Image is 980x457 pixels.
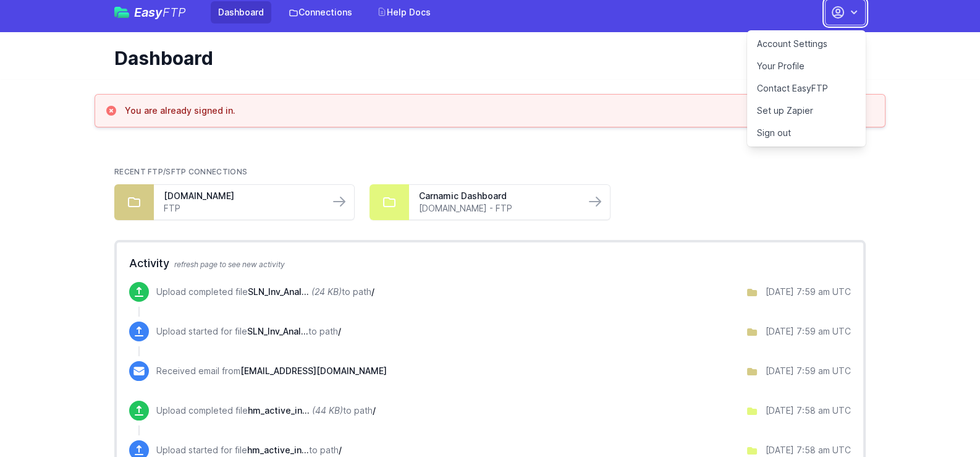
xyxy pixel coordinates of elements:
[248,405,310,416] span: hm_active_inventory.xlsx
[419,190,575,202] a: Carnamic Dashboard
[114,6,186,19] a: EasyFTP
[371,286,374,297] span: /
[370,1,438,23] a: Help Docs
[766,286,851,298] div: [DATE] 7:59 am UTC
[164,202,319,215] a: FTP
[747,55,866,77] a: Your Profile
[156,325,341,338] p: Upload started for file to path
[247,326,308,336] span: SLN_Inv_Analysis.xlsx
[747,122,866,144] a: Sign out
[125,105,235,117] h3: You are already signed in.
[211,1,271,23] a: Dashboard
[339,445,342,455] span: /
[338,326,341,336] span: /
[311,286,342,297] i: (24 KB)
[156,286,374,298] p: Upload completed file to path
[134,6,186,19] span: Easy
[129,255,851,272] h2: Activity
[174,260,285,269] span: refresh page to see new activity
[766,404,851,417] div: [DATE] 7:58 am UTC
[419,202,575,215] a: [DOMAIN_NAME] - FTP
[114,167,866,177] h2: Recent FTP/SFTP Connections
[163,5,186,20] span: FTP
[156,444,342,456] p: Upload started for file to path
[373,405,376,416] span: /
[248,286,309,297] span: SLN_Inv_Analysis.xlsx
[164,190,319,202] a: [DOMAIN_NAME]
[240,365,387,376] span: [EMAIL_ADDRESS][DOMAIN_NAME]
[156,365,387,377] p: Received email from
[312,405,343,416] i: (44 KB)
[247,445,309,455] span: hm_active_inventory.xlsx
[156,404,376,417] p: Upload completed file to path
[747,33,866,55] a: Account Settings
[281,1,360,23] a: Connections
[766,444,851,456] div: [DATE] 7:58 am UTC
[114,7,129,18] img: easyftp_logo.png
[747,77,866,100] a: Contact EasyFTP
[766,325,851,338] div: [DATE] 7:59 am UTC
[747,100,866,122] a: Set up Zapier
[114,47,856,69] h1: Dashboard
[766,365,851,377] div: [DATE] 7:59 am UTC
